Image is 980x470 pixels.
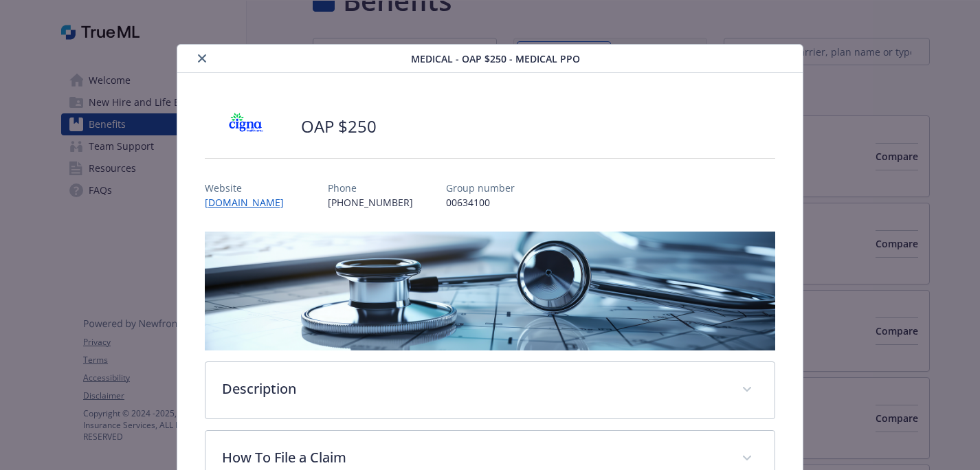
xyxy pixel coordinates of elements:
[222,379,726,399] p: Description
[446,181,515,195] p: Group number
[328,195,413,210] p: [PHONE_NUMBER]
[301,115,377,138] h2: OAP $250
[446,195,515,210] p: 00634100
[205,181,295,195] p: Website
[205,196,295,209] a: [DOMAIN_NAME]
[205,232,776,350] img: banner
[411,52,580,66] span: Medical - OAP $250 - Medical PPO
[205,106,287,147] img: CIGNA
[222,447,726,468] p: How To File a Claim
[194,50,210,67] button: close
[328,181,413,195] p: Phone
[205,362,775,418] div: Description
